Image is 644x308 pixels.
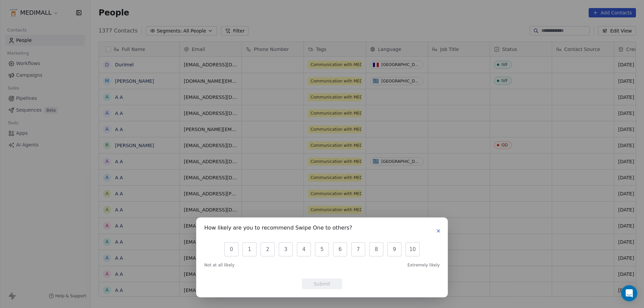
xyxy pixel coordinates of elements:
span: Not at all likely [204,262,234,268]
button: 8 [369,242,383,256]
button: Submit [302,279,342,289]
button: 5 [315,242,329,256]
button: 1 [243,242,257,256]
button: 10 [406,242,420,256]
span: Extremely likely [408,262,440,268]
button: 3 [279,242,293,256]
h1: How likely are you to recommend Swipe One to others? [204,226,352,232]
button: 9 [387,242,401,256]
button: 7 [351,242,365,256]
button: 4 [297,242,311,256]
button: 0 [224,242,238,256]
button: 6 [333,242,347,256]
button: 2 [261,242,275,256]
